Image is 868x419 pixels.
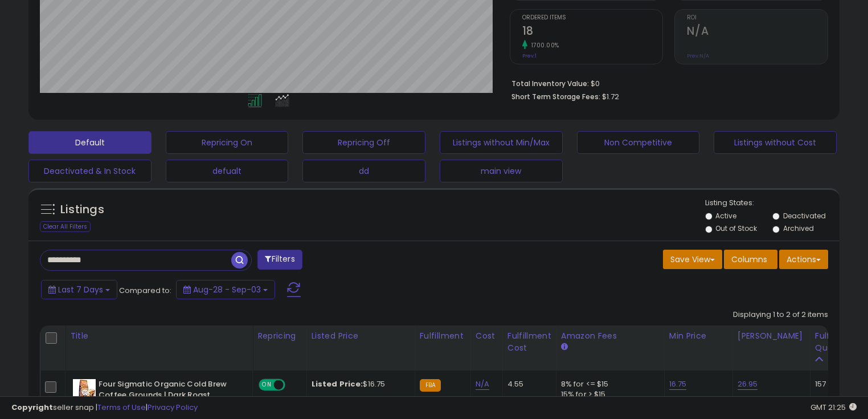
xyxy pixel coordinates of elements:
[302,131,425,154] button: Repricing Off
[561,330,660,342] div: Amazon Fees
[60,202,104,218] h5: Listings
[420,330,466,342] div: Fulfillment
[257,250,302,270] button: Filters
[73,379,96,402] img: 41bNICl0sVL._SL40_.jpg
[522,25,663,40] h2: 18
[260,380,274,390] span: ON
[687,52,709,59] small: Prev: N/A
[561,342,568,352] small: Amazon Fees.
[815,330,854,354] div: Fulfillable Quantity
[527,41,559,50] small: 1700.00%
[669,330,728,342] div: Min Price
[783,211,826,221] label: Deactivated
[58,284,103,295] span: Last 7 Days
[738,379,758,390] a: 26.95
[687,25,828,40] h2: N/A
[810,402,857,413] span: 2025-09-11 21:25 GMT
[507,330,551,354] div: Fulfillment Cost
[28,160,152,182] button: Deactivated & In Stock
[731,254,767,265] span: Columns
[577,131,700,154] button: Non Competitive
[440,160,563,182] button: main view
[70,330,248,342] div: Title
[522,52,537,59] small: Prev: 1
[166,131,289,154] button: Repricing On
[312,379,406,389] div: $16.75
[511,76,820,90] li: $0
[312,379,363,389] b: Listed Price:
[476,330,498,342] div: Cost
[41,280,117,299] button: Last 7 Days
[705,198,840,209] p: Listing States:
[714,131,837,154] button: Listings without Cost
[669,379,687,390] a: 16.75
[97,402,146,413] a: Terms of Use
[602,91,619,102] span: $1.72
[715,211,736,221] label: Active
[522,15,663,21] span: Ordered Items
[815,379,850,389] div: 157
[28,131,152,154] button: Default
[687,15,828,21] span: ROI
[148,402,198,413] a: Privacy Policy
[738,330,805,342] div: [PERSON_NAME]
[40,221,91,232] div: Clear All Filters
[257,330,302,342] div: Repricing
[715,223,757,233] label: Out of Stock
[284,380,302,390] span: OFF
[733,310,828,320] div: Displaying 1 to 2 of 2 items
[119,285,171,296] span: Compared to:
[440,131,563,154] button: Listings without Min/Max
[561,379,656,389] div: 8% for <= $15
[783,223,814,233] label: Archived
[476,379,489,390] a: N/A
[312,330,410,342] div: Listed Price
[507,379,547,389] div: 4.55
[420,379,441,392] small: FBA
[176,280,275,299] button: Aug-28 - Sep-03
[511,79,589,88] b: Total Inventory Value:
[779,250,828,269] button: Actions
[511,92,600,101] b: Short Term Storage Fees:
[193,284,261,295] span: Aug-28 - Sep-03
[302,160,425,182] button: dd
[663,250,722,269] button: Save View
[166,160,289,182] button: defualt
[724,250,777,269] button: Columns
[11,402,198,413] div: seller snap | |
[11,402,53,413] strong: Copyright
